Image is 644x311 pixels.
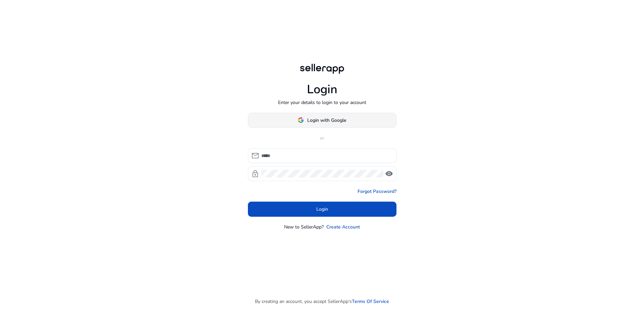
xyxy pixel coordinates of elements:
[326,223,360,230] a: Create Account
[248,202,396,217] button: Login
[307,82,337,97] h1: Login
[251,170,259,178] span: lock
[358,188,396,195] a: Forgot Password?
[316,206,328,213] span: Login
[352,298,389,305] a: Terms Of Service
[248,135,396,142] p: or
[385,170,393,178] span: visibility
[251,152,259,160] span: mail
[284,223,324,230] p: New to SellerApp?
[278,99,366,106] p: Enter your details to login to your account
[298,117,304,123] img: google-logo.svg
[307,117,346,124] span: Login with Google
[248,113,396,128] button: Login with Google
